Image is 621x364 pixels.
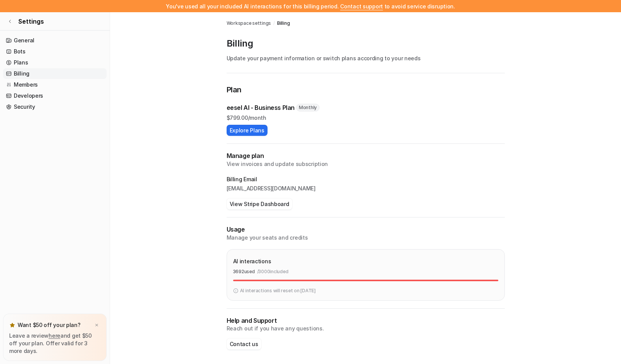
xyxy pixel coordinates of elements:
p: Manage your seats and credits [227,234,505,242]
a: Workspace settings [227,20,271,27]
p: [EMAIL_ADDRESS][DOMAIN_NAME] [227,185,505,192]
button: Contact us [227,338,261,350]
button: View Stripe Dashboard [227,198,292,209]
a: Security [3,101,107,112]
a: Developers [3,90,107,101]
a: Billing [3,68,107,79]
span: / [273,20,275,27]
p: 3692 used [233,268,255,275]
p: Billing Email [227,176,505,183]
p: Plan [227,84,505,97]
p: Billing [227,37,505,50]
h2: Manage plan [227,151,505,160]
a: Members [3,79,107,90]
a: Bots [3,46,107,57]
a: Billing [277,20,290,27]
p: Leave a review and get $50 off your plan. Offer valid for 3 more days. [9,332,101,355]
p: AI interactions [233,257,271,265]
p: View invoices and update subscription [227,160,505,168]
img: x [94,323,99,328]
span: Monthly [296,104,319,111]
a: General [3,35,107,46]
button: Explore Plans [227,125,268,136]
p: / 3000 included [257,268,289,275]
p: Want $50 off your plan? [18,321,81,329]
p: Reach out if you have any questions. [227,325,505,332]
img: star [9,322,15,328]
p: $ 799.00/month [227,114,505,122]
p: AI interactions will reset on [DATE] [240,287,316,294]
p: Update your payment information or switch plans according to your needs [227,54,505,62]
span: Contact support [340,3,383,10]
a: here [49,332,60,339]
p: Usage [227,225,505,234]
p: eesel AI - Business Plan [227,103,295,112]
span: Settings [18,17,44,26]
p: Help and Support [227,316,505,325]
a: Plans [3,57,107,68]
